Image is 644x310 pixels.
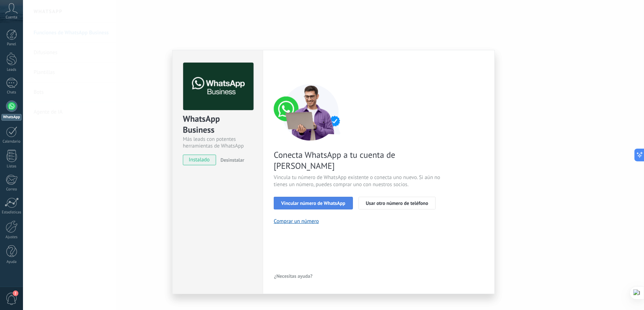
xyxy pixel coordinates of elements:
[1,187,22,192] div: Correo
[1,42,22,47] div: Panel
[1,164,22,169] div: Listas
[366,201,428,206] span: Usar otro número de teléfono
[274,174,442,188] span: Vincula tu número de WhatsApp existente o conecta uno nuevo. Si aún no tienes un número, puedes c...
[183,155,215,165] span: instalado
[274,218,319,225] button: Comprar un número
[1,210,22,215] div: Estadísticas
[6,15,17,20] span: Cuenta
[274,149,442,171] span: Conecta WhatsApp a tu cuenta de [PERSON_NAME]
[1,90,22,95] div: Chats
[183,136,253,149] div: Más leads con potentes herramientas de WhatsApp
[1,68,22,72] div: Leads
[183,63,254,110] img: logo_main.png
[1,139,22,144] div: Calendario
[274,84,348,140] img: connect number
[1,235,22,240] div: Ajustes
[1,260,22,264] div: Ayuda
[218,155,244,165] button: Desinstalar
[281,201,345,206] span: Vincular número de WhatsApp
[183,113,253,136] div: WhatsApp Business
[274,271,313,281] button: ¿Necesitas ayuda?
[359,197,436,209] button: Usar otro número de teléfono
[1,114,22,121] div: WhatsApp
[274,274,313,279] span: ¿Necesitas ayuda?
[13,291,18,296] span: 2
[274,197,353,209] button: Vincular número de WhatsApp
[221,157,244,163] span: Desinstalar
